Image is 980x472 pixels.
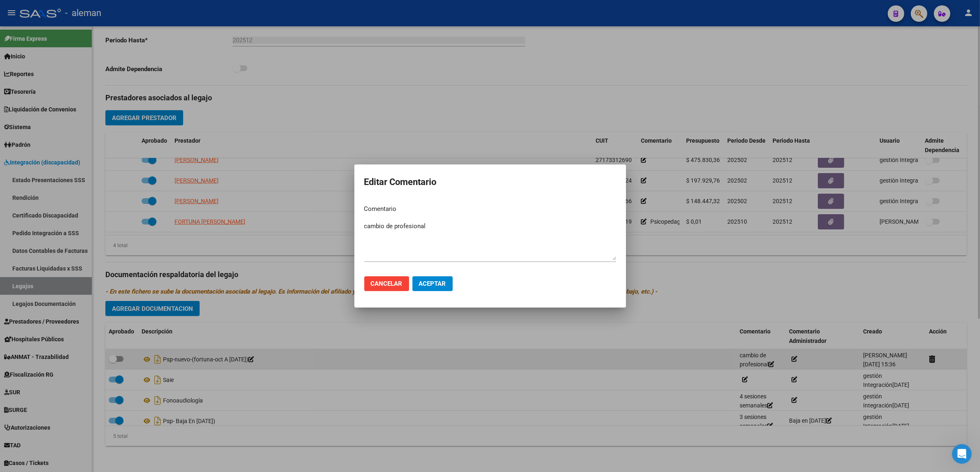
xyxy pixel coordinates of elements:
button: Cancelar [364,276,409,291]
span: Aceptar [419,280,446,287]
p: Comentario [364,204,616,214]
button: Aceptar [412,276,453,291]
span: Cancelar [371,280,403,287]
iframe: Intercom live chat [952,444,972,464]
h2: Editar Comentario [364,174,616,190]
